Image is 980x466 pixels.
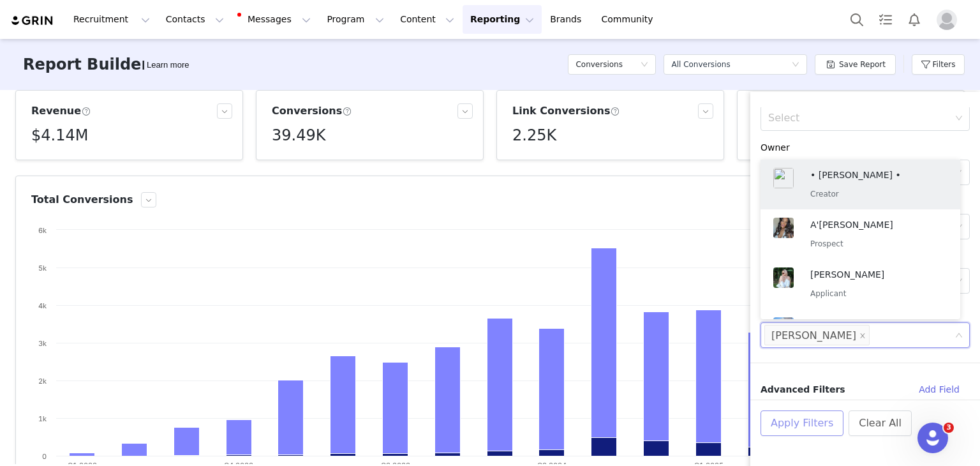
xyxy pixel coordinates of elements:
[232,5,318,34] button: Messages
[872,5,900,34] a: Tasks
[31,124,88,147] h5: $4.14M
[859,333,866,340] i: icon: close
[512,103,620,119] h3: Link Conversions
[945,230,953,238] i: icon: check
[773,218,794,238] img: d2858964-4fd4-423f-93b9-393ecdf75cde.jpg
[38,377,47,386] text: 2k
[773,317,794,338] img: 828d87a3-a4bf-4134-9a7e-0971b30e1c84.jpg
[912,54,965,75] button: Filters
[272,103,352,119] h3: Conversions
[909,379,970,400] button: Add Field
[810,218,935,232] p: A'[PERSON_NAME]
[10,15,55,27] img: grin logo
[38,339,47,348] text: 3k
[843,5,871,34] button: Search
[768,112,951,124] div: Select
[773,168,794,188] img: 706a3fd2-e9ac-481f-9445-f38a1dce244e.jpg
[810,237,935,251] p: Prospect
[42,452,47,461] text: 0
[792,61,799,70] i: icon: down
[542,5,593,34] a: Brands
[38,226,47,235] text: 6k
[810,187,935,201] p: Creator
[764,325,870,345] li: Katie Baldridge
[38,264,47,273] text: 5k
[761,383,845,396] span: Advanced Filters
[594,5,667,34] a: Community
[575,55,623,74] h5: Conversions
[917,423,948,453] iframe: Intercom live chat
[929,10,970,30] button: Profile
[158,5,232,34] button: Contacts
[810,317,935,331] p: [PERSON_NAME]
[810,267,935,282] p: [PERSON_NAME]
[849,410,912,436] button: Clear All
[955,114,963,123] i: icon: down
[272,124,325,147] h5: 39.49K
[761,410,843,436] button: Apply Filters
[463,5,542,34] button: Reporting
[319,5,392,34] button: Program
[392,5,462,34] button: Content
[771,326,856,346] div: [PERSON_NAME]
[23,53,149,76] h3: Report Builder
[815,54,896,75] button: Save Report
[773,267,794,288] img: d39f41ba-4ece-410e-92c2-8350a9c828c4.jpg
[944,423,954,433] span: 3
[38,414,47,423] text: 1k
[761,141,970,154] div: Owner
[900,5,928,34] button: Notifications
[641,61,648,70] i: icon: down
[512,124,556,147] h5: 2.25K
[144,59,191,71] div: Tooltip anchor
[31,192,133,207] h3: Total Conversions
[38,301,47,310] text: 4k
[671,55,730,74] div: All Conversions
[31,103,91,119] h3: Revenue
[810,287,935,301] p: Applicant
[810,168,935,182] p: • [PERSON_NAME] •
[945,280,953,288] i: icon: check
[945,181,953,188] i: icon: check
[937,10,957,30] img: placeholder-profile.jpg
[66,5,158,34] button: Recruitment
